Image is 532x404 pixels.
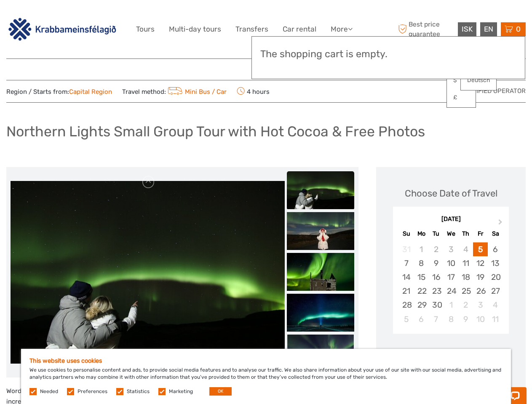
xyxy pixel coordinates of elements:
div: Choose Sunday, September 14th, 2025 [399,270,414,284]
div: Choose Tuesday, September 30th, 2025 [429,298,444,312]
div: Choose Thursday, September 18th, 2025 [458,270,473,284]
div: We use cookies to personalise content and ads, to provide social media features and to analyse ou... [21,349,511,404]
div: Not available Sunday, August 31st, 2025 [399,242,414,256]
div: Choose Saturday, September 20th, 2025 [488,270,503,284]
div: Choose Tuesday, September 9th, 2025 [429,256,444,270]
div: Choose Thursday, September 11th, 2025 [458,256,473,270]
div: Su [399,228,414,239]
div: Choose Friday, October 3rd, 2025 [473,298,488,312]
div: Choose Saturday, September 27th, 2025 [488,284,503,298]
div: We [444,228,458,239]
label: Preferences [78,388,107,395]
div: Not available Thursday, September 4th, 2025 [458,242,473,256]
div: Choose Saturday, September 13th, 2025 [488,256,503,270]
div: Choose Friday, September 26th, 2025 [473,284,488,298]
div: Choose Thursday, October 9th, 2025 [458,312,473,326]
button: Next Month [495,217,508,231]
div: Choose Friday, October 10th, 2025 [473,312,488,326]
label: Needed [40,388,58,395]
span: Region / Starts from: [6,88,112,96]
div: Choose Sunday, September 28th, 2025 [399,298,414,312]
div: Choose Monday, September 8th, 2025 [414,256,429,270]
img: 01b187024c8e42199293787bd472be4e_slider_thumbnail.jpg [287,335,354,372]
button: OK [209,387,232,396]
div: Choose Thursday, October 2nd, 2025 [458,298,473,312]
div: Choose Thursday, September 25th, 2025 [458,284,473,298]
div: Choose Wednesday, October 8th, 2025 [444,312,458,326]
div: [DATE] [393,215,509,224]
img: 526ec71d5edc47d28292c8a074dd1beb_slider_thumbnail.jpg [287,212,354,250]
div: Choose Wednesday, September 10th, 2025 [444,256,458,270]
a: Transfers [235,23,268,35]
img: bb7a6dbc640d46aabaa5423fca910887_slider_thumbnail.jpg [287,294,354,332]
a: £ [447,90,476,105]
span: Verified Operator [464,87,526,96]
span: 4 hours [237,85,270,97]
h3: The shopping cart is empty. [260,48,516,60]
div: Fr [473,228,488,239]
img: 46147ee86efc4724a1ec950ea5999eab_slider_thumbnail.jpg [287,253,354,291]
div: Choose Wednesday, October 1st, 2025 [444,298,458,312]
div: Sa [488,228,503,239]
a: Multi-day tours [169,23,221,35]
img: f09435189cc74ea997d4b5449dbb431f_slider_thumbnail.jpg [287,171,354,209]
div: Choose Monday, September 29th, 2025 [414,298,429,312]
span: ISK [462,25,473,33]
div: Choose Sunday, September 7th, 2025 [399,256,414,270]
div: month 2025-09 [396,242,506,326]
div: Choose Wednesday, September 24th, 2025 [444,284,458,298]
div: Choose Tuesday, September 16th, 2025 [429,270,444,284]
div: Choose Friday, September 5th, 2025 [473,242,488,256]
h1: Northern Lights Small Group Tour with Hot Cocoa & Free Photos [6,123,425,140]
div: EN [480,22,497,36]
div: Not available Monday, September 1st, 2025 [414,242,429,256]
a: More [331,23,353,35]
label: Statistics [127,388,150,395]
span: 0 [515,25,522,33]
div: Choose Saturday, October 4th, 2025 [488,298,503,312]
a: Car rental [283,23,316,35]
a: Capital Region [69,88,112,96]
div: Choose Tuesday, September 23rd, 2025 [429,284,444,298]
div: Choose Saturday, October 11th, 2025 [488,312,503,326]
div: Choose Monday, September 22nd, 2025 [414,284,429,298]
div: Mo [414,228,429,239]
label: Marketing [169,388,193,395]
div: Th [458,228,473,239]
div: Choose Monday, September 15th, 2025 [414,270,429,284]
button: Open LiveChat chat widget [97,13,107,23]
span: Travel method: [122,85,227,97]
div: Choose Wednesday, September 17th, 2025 [444,270,458,284]
div: Not available Tuesday, September 2nd, 2025 [429,242,444,256]
div: Not available Wednesday, September 3rd, 2025 [444,242,458,256]
img: f09435189cc74ea997d4b5449dbb431f_main_slider.jpg [11,181,285,364]
a: Mini Bus / Car [166,88,227,96]
span: Best price guarantee [396,20,456,38]
h5: This website uses cookies [29,357,503,364]
div: Choose Sunday, September 21st, 2025 [399,284,414,298]
a: Tours [136,23,155,35]
div: Tu [429,228,444,239]
div: Choose Tuesday, October 7th, 2025 [429,312,444,326]
div: Choose Date of Travel [405,187,497,200]
div: Choose Friday, September 19th, 2025 [473,270,488,284]
div: Choose Saturday, September 6th, 2025 [488,242,503,256]
a: $ [447,73,476,88]
img: 3142-b3e26b51-08fe-4449-b938-50ec2168a4a0_logo_big.png [6,16,118,42]
div: Choose Sunday, October 5th, 2025 [399,312,414,326]
div: Choose Friday, September 12th, 2025 [473,256,488,270]
a: Deutsch [461,73,496,88]
p: Chat now [12,15,95,21]
div: Choose Monday, October 6th, 2025 [414,312,429,326]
